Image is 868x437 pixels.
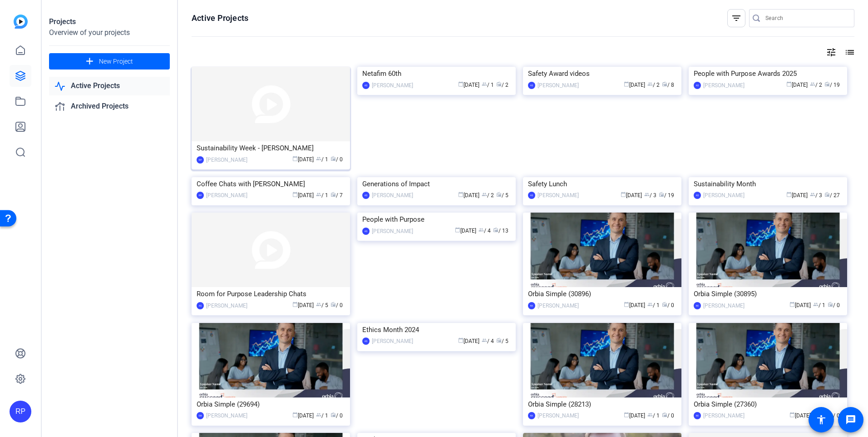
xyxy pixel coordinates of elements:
[330,156,336,161] span: radio
[330,192,336,197] span: radio
[197,302,204,309] div: AS
[662,82,674,88] span: / 8
[197,156,204,164] div: RP
[813,302,825,308] span: / 1
[362,82,370,89] div: AS
[372,191,413,200] div: [PERSON_NAME]
[538,81,579,90] div: [PERSON_NAME]
[662,302,667,307] span: radio
[694,397,842,411] div: Orbia Simple (27360)
[496,192,508,199] span: / 5
[694,177,842,191] div: Sustainability Month
[458,338,464,343] span: calendar_today
[810,192,822,199] span: / 3
[330,412,343,419] span: / 0
[647,81,653,87] span: group
[292,156,314,163] span: [DATE]
[621,192,642,199] span: [DATE]
[647,82,660,88] span: / 2
[528,82,535,89] div: AS
[662,302,674,308] span: / 0
[496,82,508,88] span: / 2
[478,228,491,234] span: / 4
[458,192,479,199] span: [DATE]
[845,414,856,425] mat-icon: message
[49,27,170,38] div: Overview of your projects
[197,177,345,191] div: Coffee Chats with [PERSON_NAME]
[49,53,170,70] button: New Project
[786,81,792,87] span: calendar_today
[662,412,667,417] span: radio
[482,192,487,197] span: group
[694,192,701,199] div: AS
[843,47,854,58] mat-icon: list
[647,412,660,419] span: / 1
[810,81,815,87] span: group
[789,412,811,419] span: [DATE]
[647,302,660,308] span: / 1
[528,192,535,199] div: AS
[458,338,479,344] span: [DATE]
[206,301,247,310] div: [PERSON_NAME]
[703,411,745,420] div: [PERSON_NAME]
[824,82,840,88] span: / 19
[528,67,676,80] div: Safety Award videos
[694,302,701,309] div: KK
[362,177,511,191] div: Generations of Impact
[316,412,321,417] span: group
[458,81,464,87] span: calendar_today
[528,302,535,309] div: KK
[316,192,321,197] span: group
[292,412,314,419] span: [DATE]
[292,412,298,417] span: calendar_today
[206,155,247,164] div: [PERSON_NAME]
[292,192,314,199] span: [DATE]
[455,228,476,234] span: [DATE]
[10,401,31,422] div: RP
[316,192,328,199] span: / 1
[621,192,626,197] span: calendar_today
[362,213,511,226] div: People with Purpose
[330,302,336,307] span: radio
[694,82,701,89] div: AS
[496,338,502,343] span: radio
[694,412,701,419] div: KK
[810,82,822,88] span: / 2
[786,82,808,88] span: [DATE]
[694,287,842,301] div: Orbia Simple (30895)
[659,192,664,197] span: radio
[372,337,413,346] div: [PERSON_NAME]
[694,67,842,80] div: People with Purpose Awards 2025
[828,302,833,307] span: radio
[493,227,498,233] span: radio
[538,191,579,200] div: [PERSON_NAME]
[538,411,579,420] div: [PERSON_NAME]
[624,302,645,308] span: [DATE]
[731,13,742,24] mat-icon: filter_list
[828,302,840,308] span: / 0
[99,57,133,66] span: New Project
[813,302,819,307] span: group
[765,13,847,24] input: Search
[197,397,345,411] div: Orbia Simple (29694)
[528,397,676,411] div: Orbia Simple (28213)
[316,156,321,161] span: group
[192,13,248,24] h1: Active Projects
[330,302,343,308] span: / 0
[330,156,343,163] span: / 0
[14,15,28,29] img: blue-gradient.svg
[824,192,840,199] span: / 27
[49,16,170,27] div: Projects
[662,412,674,419] span: / 0
[316,156,328,163] span: / 1
[316,412,328,419] span: / 1
[810,192,815,197] span: group
[458,192,464,197] span: calendar_today
[659,192,674,199] span: / 19
[528,177,676,191] div: Safety Lunch
[316,302,321,307] span: group
[316,302,328,308] span: / 5
[624,81,629,87] span: calendar_today
[624,412,629,417] span: calendar_today
[644,192,650,197] span: group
